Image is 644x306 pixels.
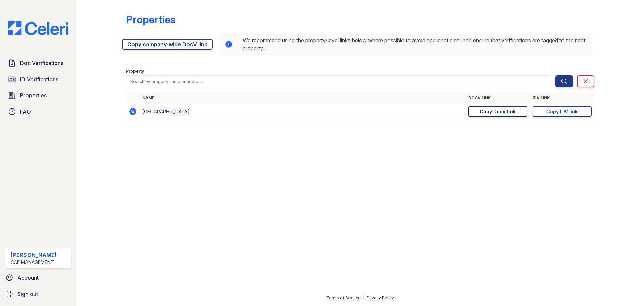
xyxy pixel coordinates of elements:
div: We recommend using the property-level links below where possible to avoid applicant error and ens... [219,34,592,55]
span: Doc Verifications [20,59,63,67]
img: CE_Logo_Blue-a8612792a0a2168367f1c8372b55b34899dd931a85d93a1a3d3e32e68fde9ad4.png [3,21,74,35]
input: Search by property name or address [126,75,550,87]
a: Properties [5,89,71,102]
td: [GEOGRAPHIC_DATA] [140,103,466,120]
a: Copy company-wide DocV link [122,39,213,50]
a: Doc Verifications [5,56,71,70]
div: Copy DocV link [480,108,516,115]
div: Copy IDV link [546,108,578,115]
span: ID Verifications [20,75,58,83]
label: Property [126,69,144,74]
a: Terms of Service [326,295,361,300]
div: CAF Management [11,259,57,266]
a: Copy DocV link [468,106,527,117]
span: Sign out [17,290,38,298]
th: Name [140,93,466,103]
div: Properties [126,13,175,26]
a: Sign out [3,287,74,301]
a: FAQ [5,105,71,118]
th: IDV Link [530,93,594,103]
span: Account [17,274,39,282]
span: FAQ [20,107,31,116]
a: Privacy Policy [367,295,394,300]
a: Account [3,271,74,285]
a: Copy IDV link [533,106,592,117]
a: ID Verifications [5,73,71,86]
th: DocV Link [466,93,530,103]
span: Properties [20,91,47,99]
div: [PERSON_NAME] [11,251,57,259]
div: | [363,295,364,300]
